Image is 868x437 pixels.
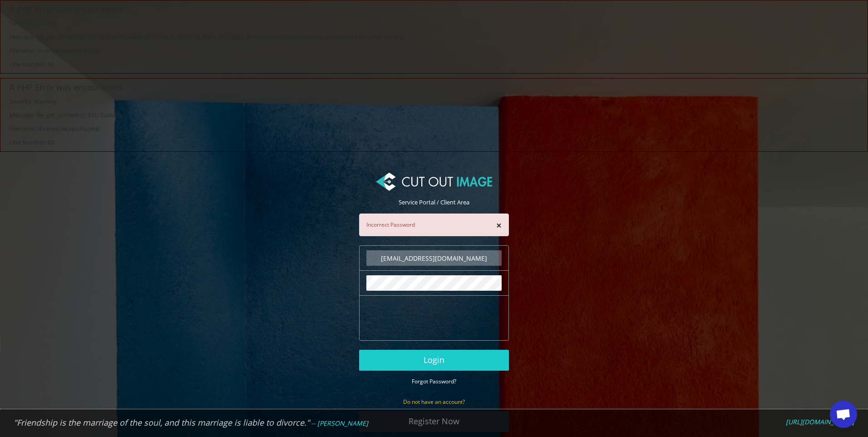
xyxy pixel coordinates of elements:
img: Cut Out Image [376,173,492,191]
a: Forgot Password? [412,377,456,385]
span: Service Portal / Client Area [399,198,469,206]
em: "Friendship is the marriage of the soul, and this marriage is liable to divorce." [14,417,310,428]
div: Incorrect Password [359,214,509,236]
a: Open chat [830,401,857,428]
a: [URL][DOMAIN_NAME] [786,418,854,426]
iframe: reCAPTCHA [366,300,504,336]
small: Do not have an account? [403,398,465,406]
em: -- [PERSON_NAME] [311,419,368,427]
em: [URL][DOMAIN_NAME] [786,417,854,426]
input: Email Address [366,250,502,266]
button: Login [359,350,509,371]
small: Forgot Password? [412,377,456,385]
button: × [496,221,502,230]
